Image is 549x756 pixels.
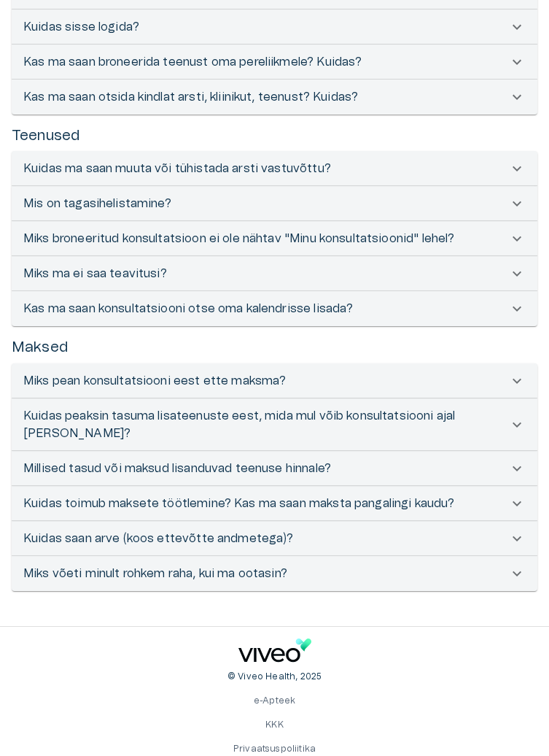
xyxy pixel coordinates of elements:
[23,372,286,390] p: Miks pean konsultatsiooni eest ette maksma?
[23,300,353,317] p: Kas ma saan konsultatsiooni otse oma kalendrisse lisada?
[23,195,171,212] p: Mis on tagasihelistamine?
[23,265,167,282] p: Miks ma ei saa teavitusi?
[12,521,537,556] div: Kuidas saan arve (koos ettevõtte andmetega)?
[23,460,331,477] p: Millised tasud või maksud lisanduvad teenuse hinnale?
[265,720,284,729] a: KKK
[227,671,322,683] p: © Viveo Health, 2025
[12,151,537,186] div: Kuidas ma saan muuta või tühistada arsti vastuvõttu?
[12,291,537,326] div: Kas ma saan konsultatsiooni otse oma kalendrisse lisada?
[23,407,508,442] p: Kuidas peaksin tasuma lisateenuste eest, mida mul võib konsultatsiooni ajal [PERSON_NAME]?
[12,45,537,80] div: Kas ma saan broneerida teenust oma pereliikmele? Kuidas?
[12,256,537,291] div: Miks ma ei saa teavitusi?
[254,696,295,705] a: e-Apteek
[238,639,311,668] a: Navigate to home page
[12,556,537,591] div: Miks võeti minult rohkem raha, kui ma ootasin?
[12,451,537,486] div: Millised tasud või maksud lisanduvad teenuse hinnale?
[23,495,455,512] p: Kuidas toimub maksete töötlemine? Kas ma saan maksta pangalingi kaudu?
[12,9,537,45] div: Kuidas sisse logida?
[12,221,537,256] div: Miks broneeritud konsultatsioon ei ole nähtav "Minu konsultatsioonid" lehel?
[23,53,362,71] p: Kas ma saan broneerida teenust oma pereliikmele? Kuidas?
[12,126,537,146] h5: Teenused
[23,18,139,36] p: Kuidas sisse logida?
[23,88,358,106] p: Kas ma saan otsida kindlat arsti, kliinikut, teenust? Kuidas?
[233,744,316,753] a: Privaatsuspoliitika
[12,338,537,358] h5: Maksed
[12,186,537,221] div: Mis on tagasihelistamine?
[12,363,537,398] div: Miks pean konsultatsiooni eest ette maksma?
[12,80,537,115] div: Kas ma saan otsida kindlat arsti, kliinikut, teenust? Kuidas?
[12,398,537,451] div: Kuidas peaksin tasuma lisateenuste eest, mida mul võib konsultatsiooni ajal [PERSON_NAME]?
[23,160,331,177] p: Kuidas ma saan muuta või tühistada arsti vastuvõttu?
[23,230,454,247] p: Miks broneeritud konsultatsioon ei ole nähtav "Minu konsultatsioonid" lehel?
[23,565,287,582] p: Miks võeti minult rohkem raha, kui ma ootasin?
[23,530,294,547] p: Kuidas saan arve (koos ettevõtte andmetega)?
[12,486,537,521] div: Kuidas toimub maksete töötlemine? Kas ma saan maksta pangalingi kaudu?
